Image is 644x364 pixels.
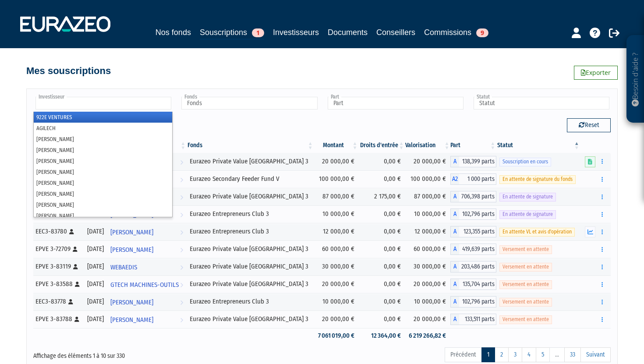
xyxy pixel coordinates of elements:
[87,279,104,289] div: [DATE]
[405,138,451,153] th: Valorisation: activer pour trier la colonne par ordre croissant
[450,314,459,325] span: A
[567,118,611,132] button: Reset
[73,247,78,252] i: [Français] Personne physique
[499,263,552,271] span: Versement en attente
[536,347,550,362] a: 5
[328,26,368,39] a: Documents
[405,293,451,311] td: 10 000,00 €
[190,192,311,201] div: Eurazeo Private Value [GEOGRAPHIC_DATA] 3
[508,347,522,362] a: 3
[314,170,359,188] td: 100 000,00 €
[495,347,509,362] a: 2
[107,258,187,276] a: WEBAEDIS
[405,328,451,343] td: 6 219 266,82 €
[34,188,172,199] li: [PERSON_NAME]
[499,245,552,254] span: Versement en attente
[405,276,451,293] td: 20 000,00 €
[450,191,496,202] div: A - Eurazeo Private Value Europe 3
[34,112,172,123] li: 922E VENTURES
[107,223,187,240] a: [PERSON_NAME]
[450,156,496,167] div: A - Eurazeo Private Value Europe 3
[499,298,552,306] span: Versement en attente
[110,277,179,293] span: GTECH MACHINES-OUTILS
[359,258,405,276] td: 0,00 €
[180,242,183,258] i: Voir l'investisseur
[314,293,359,311] td: 10 000,00 €
[459,279,496,290] span: 135,704 parts
[110,312,153,328] span: [PERSON_NAME]
[405,205,451,223] td: 10 000,00 €
[499,228,575,236] span: En attente VL et avis d'opération
[499,158,551,166] span: Souscription en cours
[450,209,459,220] span: A
[405,188,451,205] td: 87 000,00 €
[314,276,359,293] td: 20 000,00 €
[87,297,104,306] div: [DATE]
[314,153,359,170] td: 20 000,00 €
[450,314,496,325] div: A - Eurazeo Private Value Europe 3
[34,177,172,188] li: [PERSON_NAME]
[359,311,405,328] td: 0,00 €
[359,328,405,343] td: 12 364,00 €
[107,276,187,293] a: GTECH MACHINES-OUTILS
[110,294,153,311] span: [PERSON_NAME]
[33,346,266,360] div: Affichage des éléments 1 à 10 sur 330
[74,317,79,322] i: [Français] Personne physique
[314,258,359,276] td: 30 000,00 €
[405,153,451,170] td: 20 000,00 €
[459,156,496,167] span: 138,399 parts
[459,314,496,325] span: 133,511 parts
[359,138,405,153] th: Droits d'entrée: activer pour trier la colonne par ordre croissant
[359,153,405,170] td: 0,00 €
[630,40,640,119] p: Besoin d'aide ?
[359,240,405,258] td: 0,00 €
[34,210,172,221] li: [PERSON_NAME]
[180,189,183,205] i: Voir l'investisseur
[187,138,314,153] th: Fonds: activer pour trier la colonne par ordre croissant
[20,16,110,32] img: 1732889491-logotype_eurazeo_blanc_rvb.png
[499,193,556,201] span: En attente de signature
[499,210,556,219] span: En attente de signature
[359,170,405,188] td: 0,00 €
[68,299,73,304] i: [Français] Personne physique
[580,347,611,362] a: Suivant
[459,244,496,255] span: 419,639 parts
[87,262,104,271] div: [DATE]
[450,138,496,153] th: Part: activer pour trier la colonne par ordre croissant
[405,223,451,240] td: 12 000,00 €
[180,154,183,170] i: Voir l'investisseur
[75,282,80,287] i: [Français] Personne physique
[476,28,488,37] span: 9
[459,209,496,220] span: 102,796 parts
[359,293,405,311] td: 0,00 €
[450,173,496,185] div: A2 - Eurazeo Secondary Feeder Fund V
[450,296,459,307] span: A
[34,166,172,177] li: [PERSON_NAME]
[424,26,488,39] a: Commissions9
[450,173,459,185] span: A2
[190,279,311,289] div: Eurazeo Private Value [GEOGRAPHIC_DATA] 3
[314,188,359,205] td: 87 000,00 €
[156,26,191,39] a: Nos fonds
[450,279,496,290] div: A - Eurazeo Private Value Europe 3
[359,205,405,223] td: 0,00 €
[314,223,359,240] td: 12 000,00 €
[314,328,359,343] td: 7 061 019,00 €
[26,66,111,76] h4: Mes souscriptions
[190,244,311,254] div: Eurazeo Private Value [GEOGRAPHIC_DATA] 3
[450,226,496,237] div: A - Eurazeo Entrepreneurs Club 3
[180,312,183,328] i: Voir l'investisseur
[273,26,319,39] a: Investisseurs
[110,224,153,240] span: [PERSON_NAME]
[73,264,78,269] i: [Français] Personne physique
[69,229,74,234] i: [Français] Personne physique
[314,311,359,328] td: 20 000,00 €
[190,227,311,236] div: Eurazeo Entrepreneurs Club 3
[34,199,172,210] li: [PERSON_NAME]
[107,293,187,311] a: [PERSON_NAME]
[35,244,81,254] div: EPVE 3-72709
[450,296,496,307] div: A - Eurazeo Entrepreneurs Club 3
[34,134,172,145] li: [PERSON_NAME]
[450,156,459,167] span: A
[405,240,451,258] td: 60 000,00 €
